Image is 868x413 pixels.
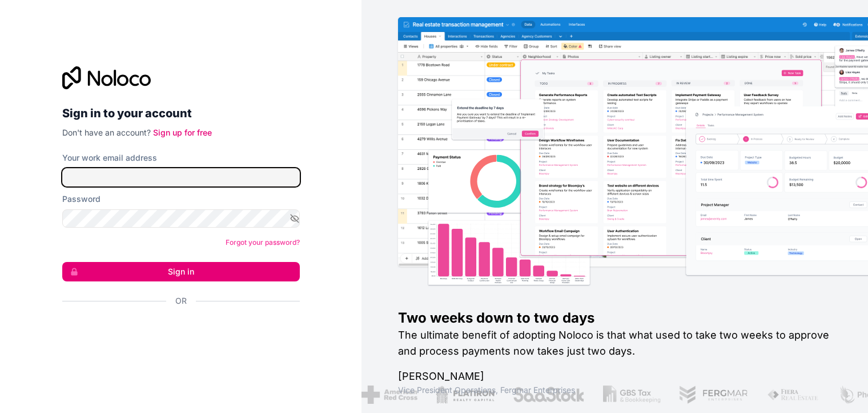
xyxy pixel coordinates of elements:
a: Sign up for free [153,128,212,137]
img: /assets/american-red-cross-BAupjrZR.png [356,386,411,404]
span: Or [175,295,187,307]
h2: The ultimate benefit of adopting Noloco is that what used to take two weeks to approve and proces... [398,327,831,359]
a: Forgot your password? [226,238,300,247]
button: Sign in [62,262,300,281]
h2: Sign in to your account [62,103,300,124]
input: Email address [62,168,300,186]
iframe: Sign in with Google Button [57,319,296,344]
label: Password [62,193,101,205]
h1: Two weeks down to two days [398,309,831,327]
h1: Vice President Operations , Fergmar Enterprises [398,384,831,396]
input: Password [62,209,300,228]
span: Don't have an account? [62,128,151,137]
label: Your work email address [62,152,157,164]
h1: [PERSON_NAME] [398,368,831,384]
